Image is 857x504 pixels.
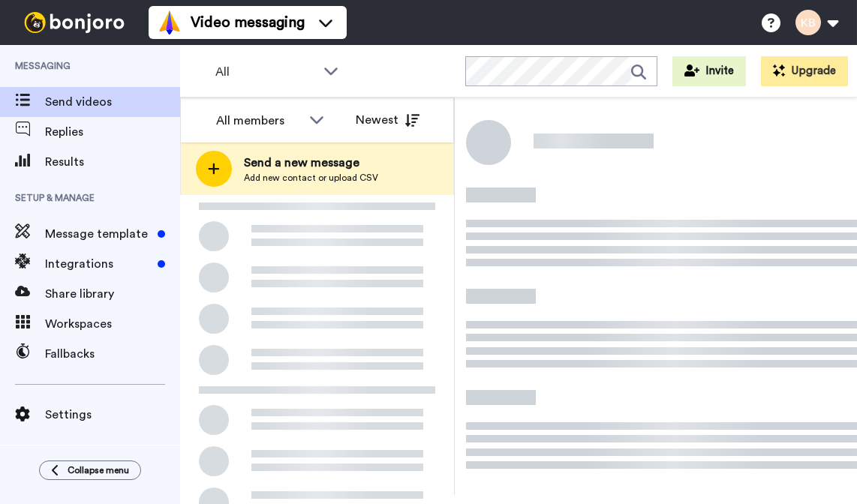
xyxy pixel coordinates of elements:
span: Add new contact or upload CSV [244,172,378,184]
span: All [215,63,316,81]
span: Settings [45,406,180,424]
img: bj-logo-header-white.svg [18,12,131,33]
div: All members [216,112,302,130]
span: Share library [45,285,180,303]
span: Collapse menu [68,464,129,476]
img: vm-color.svg [158,10,182,34]
span: Message template [45,225,152,243]
span: Send videos [45,93,180,111]
span: Send a new message [244,154,378,172]
span: Replies [45,123,180,141]
button: Upgrade [761,56,848,86]
span: Workspaces [45,315,180,333]
button: Invite [672,56,746,86]
span: Results [45,153,180,171]
button: Collapse menu [39,460,141,480]
span: Integrations [45,255,152,273]
span: Video messaging [191,12,305,33]
span: Fallbacks [45,345,180,363]
button: Newest [344,105,431,135]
